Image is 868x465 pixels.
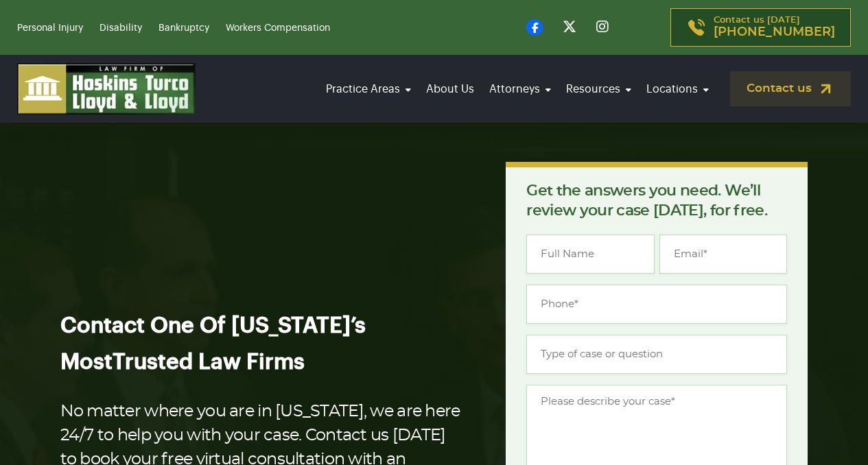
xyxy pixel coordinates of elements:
a: Attorneys [485,70,555,108]
a: Contact us [730,71,851,106]
a: Personal Injury [17,23,83,33]
a: Disability [99,23,142,33]
a: Locations [642,70,713,108]
p: Contact us [DATE] [714,16,835,39]
p: Get the answers you need. We’ll review your case [DATE], for free. [526,181,787,221]
a: Workers Compensation [226,23,330,33]
span: [PHONE_NUMBER] [714,25,835,39]
input: Type of case or question [526,335,787,374]
span: Trusted Law Firms [113,351,305,373]
img: logo [17,63,196,115]
a: Contact us [DATE][PHONE_NUMBER] [670,8,851,47]
a: Resources [562,70,635,108]
input: Phone* [526,285,787,324]
input: Email* [659,235,787,274]
a: Bankruptcy [159,23,209,33]
input: Full Name [526,235,654,274]
span: Most [60,351,113,373]
a: About Us [422,70,478,108]
a: Practice Areas [322,70,415,108]
span: Contact One Of [US_STATE]’s [60,315,366,337]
